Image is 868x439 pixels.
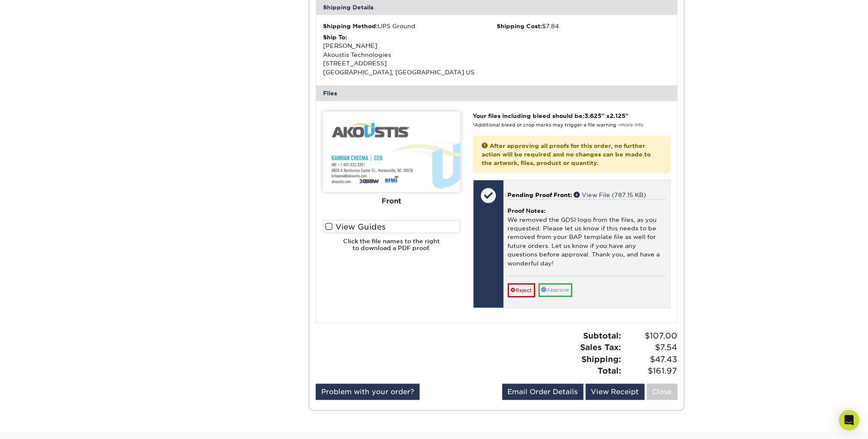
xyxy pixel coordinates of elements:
a: Approve [539,283,572,297]
a: Email Order Details [502,384,584,400]
a: more info [621,122,644,128]
strong: Ship To: [323,34,347,41]
div: $7.84 [497,22,670,30]
h6: Click the file names to the right to download a PDF proof. [323,238,460,259]
a: View Receipt [586,384,645,400]
div: Front [323,192,460,210]
div: [PERSON_NAME] Akoustis Technologies [STREET_ADDRESS] [GEOGRAPHIC_DATA], [GEOGRAPHIC_DATA] US [323,33,497,77]
a: Close [647,384,678,400]
span: 2.125 [610,112,626,119]
span: $47.43 [624,354,678,365]
strong: Your files including bleed should be: " x " [473,112,629,119]
strong: Sales Tax: [581,342,622,352]
span: $7.54 [624,342,678,354]
span: 3.625 [585,112,602,119]
strong: After approving all proofs for this order, no further action will be required and no changes can ... [482,142,651,167]
strong: Proof Notes: [508,207,546,214]
a: Problem with your order? [316,384,420,400]
a: Reject [508,283,535,297]
strong: Total: [598,366,622,375]
div: UPS Ground [323,22,497,30]
span: $107.00 [624,330,678,342]
div: Files [316,85,677,101]
strong: Shipping Cost: [497,23,542,29]
strong: Shipping Method: [323,23,378,29]
span: $161.97 [624,365,678,377]
span: Pending Proof Front: [508,192,572,198]
div: We removed the GDSI logo from the files, as you requested. Please let us know if this needs to be... [508,199,666,276]
a: View File (787.15 KB) [574,192,646,198]
label: View Guides [323,220,460,233]
iframe: Google Customer Reviews [2,413,73,436]
strong: Shipping: [582,354,622,364]
strong: Subtotal: [584,331,622,340]
small: *Additional bleed or crop marks may trigger a file warning – [473,122,644,128]
div: Open Intercom Messenger [839,410,859,430]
